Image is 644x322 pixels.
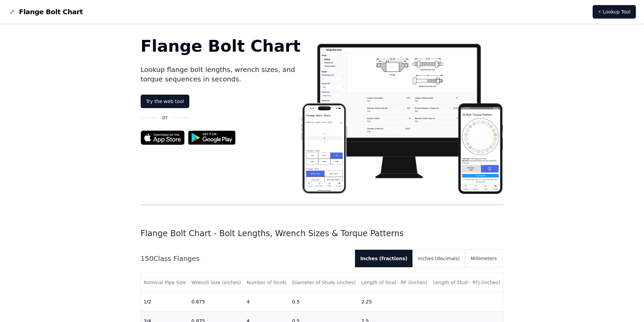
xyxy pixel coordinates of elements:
td: 2.25 [359,292,430,312]
img: Flange Bolt Chart Logo [8,8,16,16]
img: Get it on Google Play [185,127,239,148]
h1: Flange Bolt Chart - Bolt Lengths, Wrench Sizes & Torque Patterns [141,228,504,239]
a: ⚡ Lookup Tool [593,5,636,19]
td: 1/2 [141,292,189,312]
th: Length of Stud - RF (inches) [359,273,430,292]
img: Flange bolt chart app screenshot [301,38,503,194]
h1: Flange Bolt Chart [141,38,301,54]
img: App Store badge for the Flange Bolt Chart app [141,130,185,145]
a: Try the web tool [141,95,189,108]
th: Diameter of Studs (inches) [289,273,359,292]
th: Nominal Pipe Size [141,273,189,292]
th: Wrench Size (inches) [189,273,244,292]
p: or [162,114,168,122]
button: Inches (decimals) [413,250,465,267]
td: 0.5 [289,292,359,312]
a: Flange Bolt Chart LogoFlange Bolt Chart [8,7,83,17]
td: 4 [244,292,289,312]
td: 0.875 [189,292,244,312]
span: Flange Bolt Chart [19,7,83,17]
h2: 150 Class Flanges [141,254,350,263]
p: Lookup flange bolt lengths, wrench sizes, and torque sequences in seconds. [141,65,301,84]
button: Inches (fractions) [355,250,413,267]
button: Millimeters [465,250,502,267]
th: Number of Studs [244,273,289,292]
th: Length of Stud - RTJ (inches) [430,273,503,292]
